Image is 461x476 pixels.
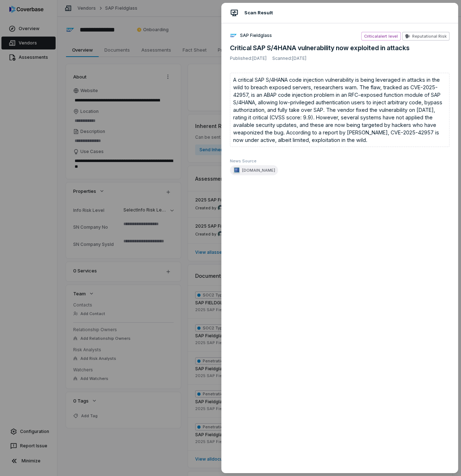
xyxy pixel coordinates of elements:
span: SAP Fieldglass [240,33,272,38]
span: Reputational Risk [412,33,447,39]
a: [DOMAIN_NAME] [242,167,275,173]
a: https://sap.com/assetdetail/2023/06/00ce309d-c17e-0010-bca6-c68f7e60039b.html/SAP Fieldglass [230,32,272,41]
span: Scanned: [DATE] [272,56,306,61]
span: Scan Result [244,9,273,16]
span: Critical alert level [364,34,398,39]
span: Critical SAP S/4HANA vulnerability now exploited in attacks [230,43,450,53]
span: News Source [230,158,450,164]
img: faviconV2 [233,167,240,174]
div: A critical SAP S/4HANA code injection vulnerability is being leveraged in attacks in the wild to ... [230,73,450,147]
span: Published: [DATE] [230,56,267,61]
